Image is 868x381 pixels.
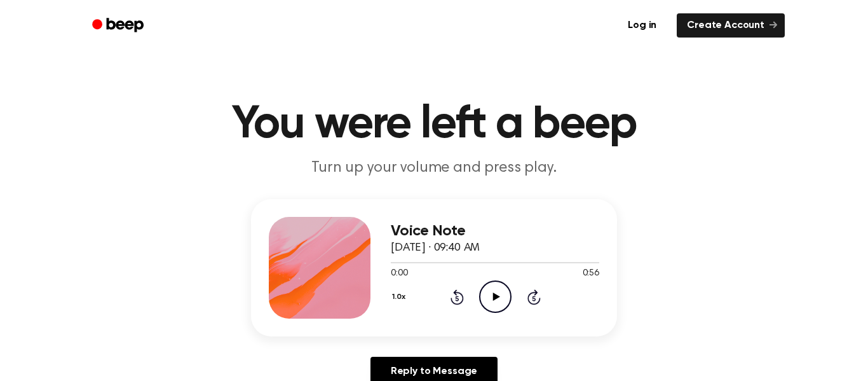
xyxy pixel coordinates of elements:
a: Beep [83,13,155,38]
span: 0:00 [391,267,407,281]
button: 1.0x [391,286,410,308]
span: 0:56 [583,267,599,281]
a: Log in [615,11,669,40]
a: Create Account [677,13,785,38]
h1: You were left a beep [109,102,759,148]
h3: Voice Note [391,223,599,240]
p: Turn up your volume and press play. [190,158,678,179]
span: [DATE] · 09:40 AM [391,242,480,254]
